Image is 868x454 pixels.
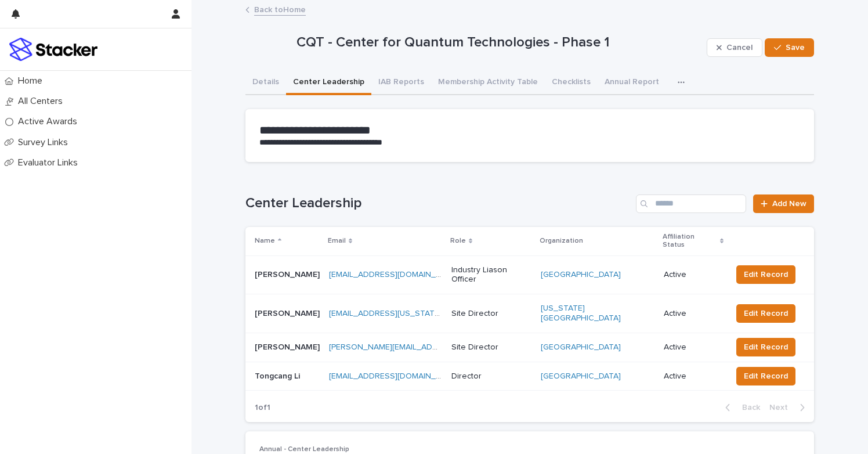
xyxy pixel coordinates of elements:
button: Membership Activity Table [431,71,545,95]
p: Active [664,343,722,352]
span: Save [786,44,805,52]
button: Edit Record [736,338,795,356]
a: [EMAIL_ADDRESS][DOMAIN_NAME] [329,271,460,279]
button: Edit Record [736,367,795,385]
a: [US_STATE][GEOGRAPHIC_DATA] [541,304,654,323]
p: Affiliation Status [663,230,717,252]
button: Back [716,402,765,413]
p: Name [255,235,275,247]
button: Details [245,71,286,95]
h1: Center Leadership [245,195,631,212]
tr: [PERSON_NAME][PERSON_NAME] [EMAIL_ADDRESS][US_STATE][DOMAIN_NAME] Site Director[US_STATE][GEOGRAP... [245,294,814,333]
p: Industry Liason Officer [451,265,531,285]
p: Active [664,372,722,381]
button: Cancel [707,38,762,57]
img: stacker-logo-colour.png [9,38,97,61]
p: Director [451,372,531,381]
button: IAB Reports [371,71,431,95]
p: Site Director [451,309,531,319]
button: Annual Report [598,71,666,95]
p: Site Director [451,343,531,352]
a: [GEOGRAPHIC_DATA] [541,270,621,280]
p: Role [450,235,466,247]
p: Active Awards [13,116,86,127]
a: [EMAIL_ADDRESS][DOMAIN_NAME] [329,372,460,380]
p: Active [664,309,722,319]
button: Edit Record [736,304,795,323]
p: [PERSON_NAME] [255,268,322,280]
a: [EMAIL_ADDRESS][US_STATE][DOMAIN_NAME] [329,309,504,318]
span: Edit Record [744,370,788,382]
p: [PERSON_NAME] [255,307,322,319]
p: Active [664,270,722,280]
span: Next [769,403,795,412]
button: Save [765,38,814,57]
p: 1 of 1 [245,394,280,422]
tr: Tongcang LiTongcang Li [EMAIL_ADDRESS][DOMAIN_NAME] Director[GEOGRAPHIC_DATA] ActiveEdit Record [245,362,814,391]
p: All Centers [13,96,72,107]
tr: [PERSON_NAME][PERSON_NAME] [PERSON_NAME][EMAIL_ADDRESS][PERSON_NAME][DOMAIN_NAME] Site Director[G... [245,333,814,362]
p: [PERSON_NAME] [255,340,322,352]
tr: [PERSON_NAME][PERSON_NAME] [EMAIL_ADDRESS][DOMAIN_NAME] Industry Liason Officer[GEOGRAPHIC_DATA] ... [245,255,814,294]
a: Back toHome [254,2,306,16]
span: Annual - Center Leadership [259,446,349,453]
input: Search [636,194,746,213]
p: Survey Links [13,137,77,148]
button: Center Leadership [286,71,371,95]
span: Cancel [726,44,753,52]
span: Edit Record [744,341,788,353]
span: Edit Record [744,269,788,280]
p: Evaluator Links [13,157,87,168]
button: Edit Record [736,265,795,284]
a: [GEOGRAPHIC_DATA] [541,372,621,381]
p: Organization [540,235,583,247]
span: Back [735,403,760,412]
a: [GEOGRAPHIC_DATA] [541,343,621,352]
p: Email [328,235,346,247]
p: Tongcang Li [255,369,302,381]
a: Add New [753,194,814,213]
span: Add New [772,200,806,208]
p: CQT - Center for Quantum Technologies - Phase 1 [296,34,702,51]
p: Home [13,75,52,87]
span: Edit Record [744,308,788,319]
button: Next [765,402,814,413]
button: Checklists [545,71,598,95]
a: [PERSON_NAME][EMAIL_ADDRESS][PERSON_NAME][DOMAIN_NAME] [329,343,587,351]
